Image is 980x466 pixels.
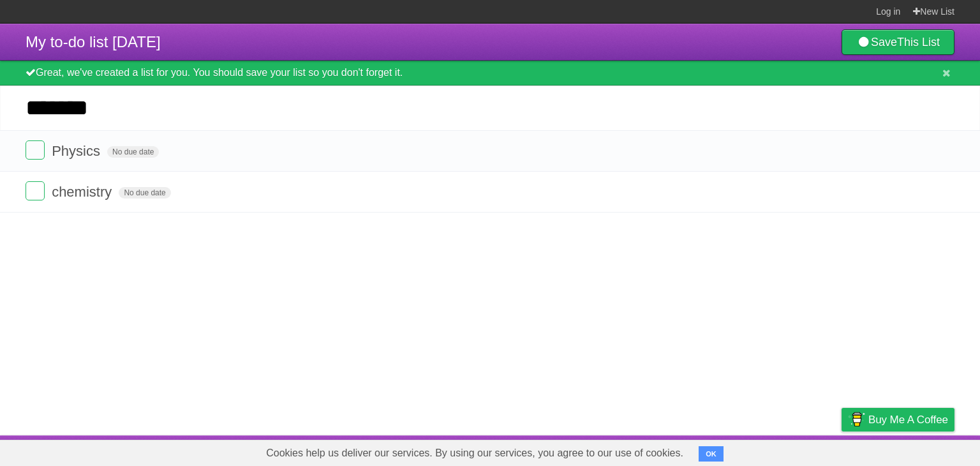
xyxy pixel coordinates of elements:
a: Developers [714,439,766,463]
span: Physics [52,143,103,159]
b: This List [897,36,940,49]
a: SaveThis List [842,29,954,55]
img: Buy me a coffee [848,409,865,430]
span: chemistry [52,184,115,200]
label: Done [26,181,45,200]
a: Privacy [825,439,858,463]
span: My to-do list [DATE] [26,33,161,50]
span: Buy me a coffee [868,409,948,431]
span: No due date [107,146,159,158]
a: Buy me a coffee [842,408,954,432]
a: Suggest a feature [874,439,954,463]
span: No due date [119,187,170,199]
label: Done [26,140,45,160]
a: Terms [782,439,810,463]
a: About [672,439,699,463]
button: OK [699,446,724,462]
span: Cookies help us deliver our services. By using our services, you agree to our use of cookies. [253,440,696,466]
